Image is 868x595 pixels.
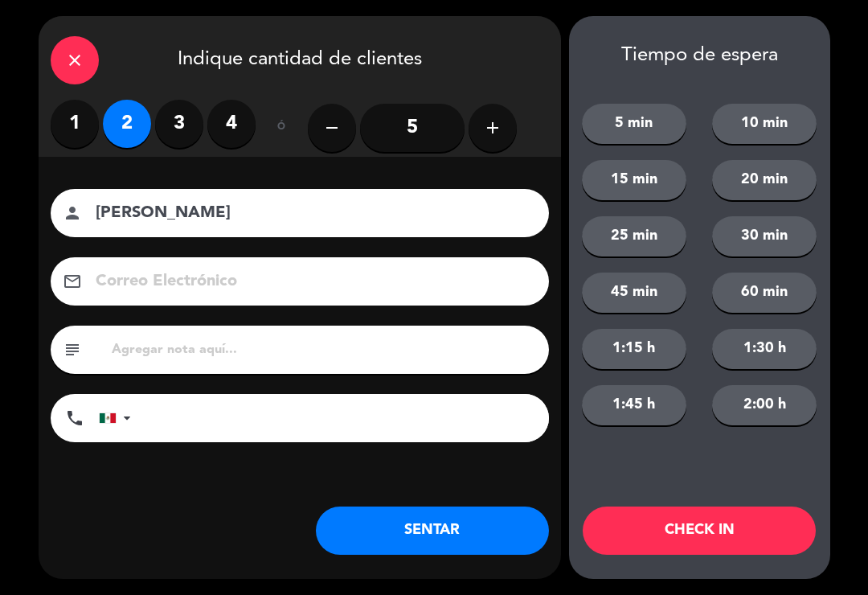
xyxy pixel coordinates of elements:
[63,272,82,291] i: email
[582,329,686,369] button: 1:15 h
[207,100,256,148] label: 4
[316,507,549,555] button: SENTAR
[100,395,137,441] div: Mexico (México): +52
[103,100,151,148] label: 2
[155,100,203,148] label: 3
[94,199,528,228] input: Nombre del cliente
[39,16,561,100] div: Indique cantidad de clientes
[569,44,830,68] div: Tiempo de espera
[94,268,528,296] input: Correo Electrónico
[712,104,817,144] button: 10 min
[63,340,82,359] i: subject
[256,100,308,156] div: ó
[582,273,686,313] button: 45 min
[322,118,342,137] i: remove
[469,104,517,152] button: add
[712,385,817,425] button: 2:00 h
[712,160,817,200] button: 20 min
[582,216,686,256] button: 25 min
[582,104,686,144] button: 5 min
[65,408,84,428] i: phone
[712,273,817,313] button: 60 min
[65,51,84,70] i: close
[582,160,686,200] button: 15 min
[63,203,82,223] i: person
[483,118,502,137] i: add
[110,339,537,361] input: Agregar nota aquí...
[712,329,817,369] button: 1:30 h
[712,216,817,256] button: 30 min
[51,100,99,148] label: 1
[582,385,686,425] button: 1:45 h
[308,104,356,152] button: remove
[583,507,816,555] button: CHECK IN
